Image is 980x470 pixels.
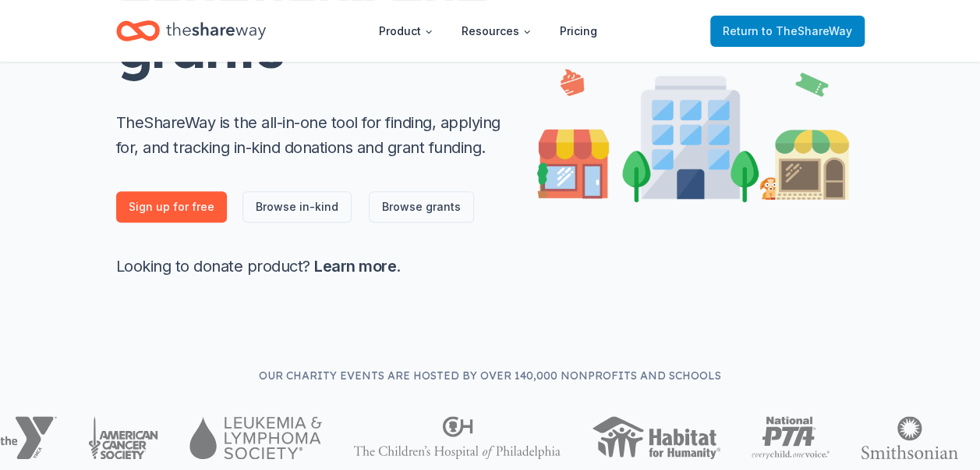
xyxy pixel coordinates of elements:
[592,416,720,459] img: Habitat for Humanity
[116,254,506,279] p: Looking to donate product? .
[762,24,852,37] span: to TheShareWay
[547,16,610,47] a: Pricing
[116,110,506,160] p: TheShareWay is the all-in-one tool for finding, applying for, and tracking in-kind donations and ...
[242,191,352,223] a: Browse in-kind
[449,16,544,47] button: Resources
[366,12,610,49] nav: Main
[366,16,446,47] button: Product
[369,191,474,223] a: Browse grants
[861,416,958,459] img: Smithsonian
[710,16,865,47] a: Returnto TheShareWay
[723,22,852,41] span: Return
[752,416,830,459] img: National PTA
[314,257,396,276] a: Learn more
[189,416,321,459] img: Leukemia & Lymphoma Society
[116,12,266,49] a: Home
[116,191,227,223] a: Sign up for free
[88,416,159,459] img: American Cancer Society
[353,416,561,459] img: The Children's Hospital of Philadelphia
